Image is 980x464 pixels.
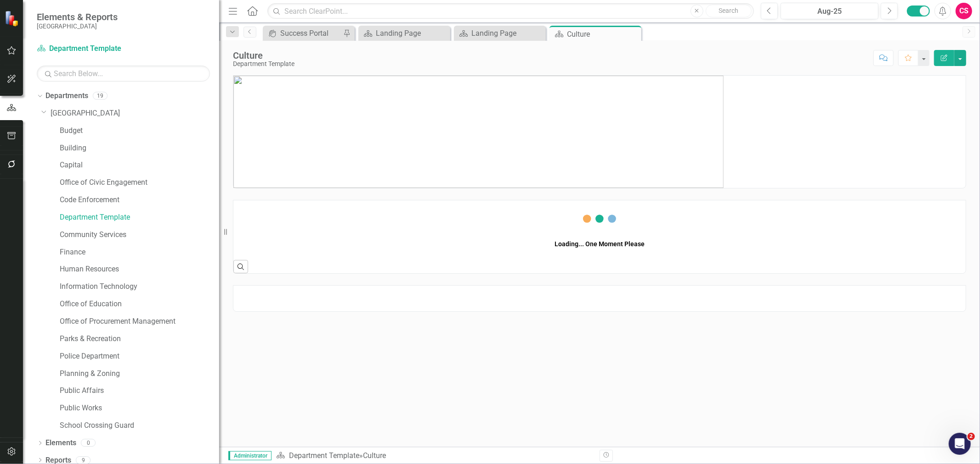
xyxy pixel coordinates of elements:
[60,212,219,223] a: Department Template
[60,386,219,396] a: Public Affairs
[60,369,219,379] a: Planning & Zoning
[60,299,219,309] a: Office of Education
[265,28,341,39] a: Success Portal
[81,439,96,447] div: 0
[781,3,878,19] button: Aug-25
[60,177,219,188] a: Office of Civic Engagement
[456,28,544,39] a: Landing Page
[276,451,593,461] div: »
[949,433,971,455] iframe: Intercom live chat
[60,143,219,154] a: Building
[289,451,359,460] a: Department Template
[60,264,219,275] a: Human Resources
[60,420,219,431] a: School Crossing Guard
[37,11,118,22] span: Elements & Reports
[76,456,91,464] div: 9
[45,91,88,101] a: Departments
[60,195,219,205] a: Code Enforcement
[363,451,386,460] div: Culture
[51,108,219,119] a: [GEOGRAPHIC_DATA]
[555,239,645,249] div: Loading... One Moment Please
[60,126,219,136] a: Budget
[376,28,448,39] div: Landing Page
[60,403,219,414] a: Public Works
[5,11,21,27] img: ClearPoint Strategy
[60,282,219,292] a: Information Technology
[784,6,875,17] div: Aug-25
[267,3,754,19] input: Search ClearPoint...
[37,66,210,82] input: Search Below...
[233,50,295,61] div: Culture
[361,28,448,39] a: Landing Page
[60,230,219,240] a: Community Services
[956,3,972,19] button: CS
[60,316,219,327] a: Office of Procurement Management
[45,438,76,448] a: Elements
[471,28,544,39] div: Landing Page
[60,247,219,258] a: Finance
[706,5,752,17] button: Search
[37,44,152,54] a: Department Template
[968,433,975,440] span: 2
[60,160,219,171] a: Capital
[37,22,118,30] small: [GEOGRAPHIC_DATA]
[60,334,219,344] a: Parks & Recreation
[567,28,639,40] div: Culture
[719,7,738,14] span: Search
[60,351,219,362] a: Police Department
[280,28,341,39] div: Success Portal
[228,451,272,460] span: Administrator
[233,61,295,67] div: Department Template
[93,92,108,100] div: 19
